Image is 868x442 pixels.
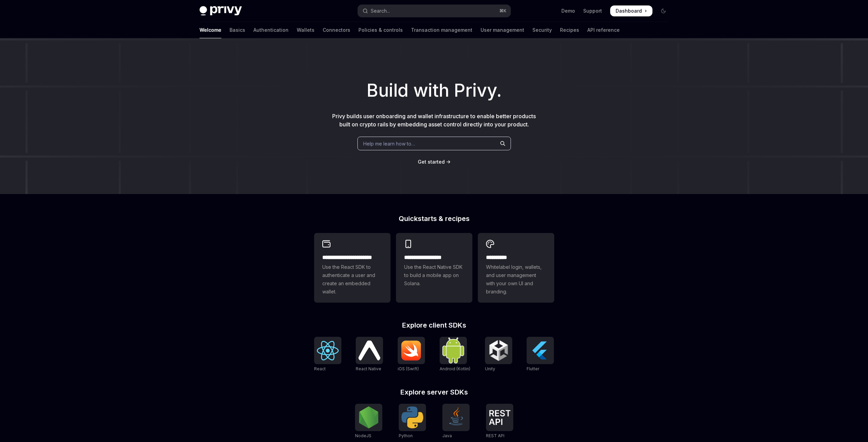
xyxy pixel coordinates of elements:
a: Authentication [253,22,289,38]
a: NodeJSNodeJS [355,404,382,439]
span: Use the React SDK to authenticate a user and create an embedded wallet. [322,263,382,296]
span: ⌘ K [499,8,506,14]
h1: Build with Privy. [11,77,857,104]
h2: Quickstarts & recipes [314,215,554,222]
a: Transaction management [411,22,472,38]
a: API reference [587,22,620,38]
img: React [317,341,339,360]
a: Dashboard [610,5,652,16]
img: dark logo [200,6,242,16]
button: Toggle dark mode [658,5,669,16]
a: Welcome [200,22,221,38]
span: Unity [485,366,495,371]
h2: Explore server SDKs [314,389,554,396]
span: Android (Kotlin) [440,366,470,371]
img: REST API [489,410,511,425]
img: iOS (Swift) [400,340,422,361]
img: Python [401,406,423,428]
span: Get started [418,159,445,165]
a: REST APIREST API [486,404,513,439]
a: **** *****Whitelabel login, wallets, and user management with your own UI and branding. [478,233,554,303]
a: Security [532,22,552,38]
span: NodeJS [355,433,371,438]
a: UnityUnity [485,337,512,372]
a: React NativeReact Native [356,337,383,372]
img: NodeJS [358,406,380,428]
img: Flutter [529,340,551,361]
span: Java [442,433,452,438]
a: Wallets [297,22,314,38]
a: Connectors [323,22,350,38]
span: Help me learn how to… [363,140,415,147]
span: React [314,366,326,371]
a: Recipes [560,22,579,38]
img: React Native [358,341,380,360]
span: Privy builds user onboarding and wallet infrastructure to enable better products built on crypto ... [332,113,536,128]
span: React Native [356,366,381,371]
a: ReactReact [314,337,341,372]
img: Unity [488,340,510,361]
a: Basics [230,22,245,38]
img: Java [445,406,467,428]
a: Policies & controls [358,22,403,38]
span: iOS (Swift) [398,366,419,371]
span: Dashboard [616,8,642,14]
span: Use the React Native SDK to build a mobile app on Solana. [404,263,464,288]
span: Flutter [527,366,539,371]
span: Python [399,433,413,438]
span: REST API [486,433,504,438]
button: Open search [358,5,511,17]
img: Android (Kotlin) [442,337,464,363]
a: Support [583,8,602,14]
a: **** **** **** ***Use the React Native SDK to build a mobile app on Solana. [396,233,472,303]
a: Android (Kotlin)Android (Kotlin) [440,337,470,372]
h2: Explore client SDKs [314,322,554,329]
a: Get started [418,158,445,165]
span: Whitelabel login, wallets, and user management with your own UI and branding. [486,263,546,296]
a: User management [481,22,524,38]
a: Demo [561,8,575,14]
div: Search... [371,7,390,15]
a: iOS (Swift)iOS (Swift) [398,337,425,372]
a: FlutterFlutter [527,337,554,372]
a: PythonPython [399,404,426,439]
a: JavaJava [442,404,470,439]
